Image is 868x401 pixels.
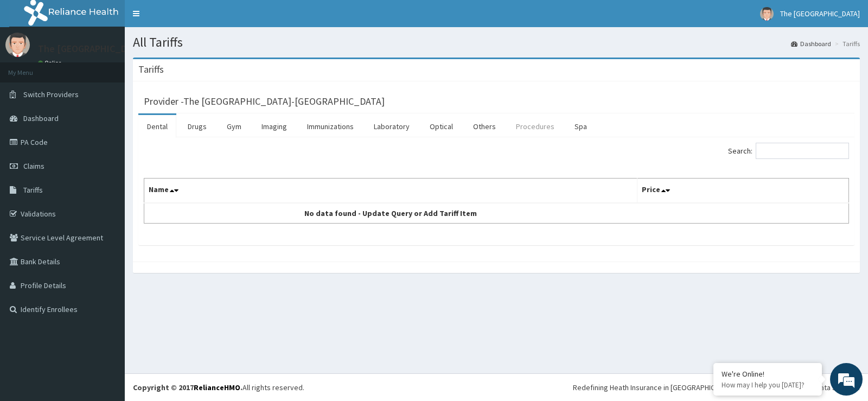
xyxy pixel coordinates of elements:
a: Online [38,59,64,67]
h3: Provider - The [GEOGRAPHIC_DATA]-[GEOGRAPHIC_DATA] [144,97,385,106]
img: User Image [5,33,30,57]
a: Optical [421,115,462,138]
th: Price [637,179,849,203]
a: Drugs [179,115,215,138]
label: Search: [728,143,849,159]
a: Gym [218,115,250,138]
a: Spa [566,115,596,138]
th: Name [144,179,637,203]
p: How may I help you today? [722,380,814,390]
a: Others [464,115,505,138]
strong: Copyright © 2017 . [133,383,242,392]
a: RelianceHMO [194,383,240,392]
a: Procedures [507,115,563,138]
td: No data found - Update Query or Add Tariff Item [144,203,637,224]
li: Tariffs [832,39,860,48]
span: The [GEOGRAPHIC_DATA] [780,9,860,18]
a: Immunizations [298,115,362,138]
span: Switch Providers [23,90,79,99]
span: Tariffs [23,185,43,195]
span: Dashboard [23,113,59,123]
img: User Image [760,7,774,21]
h1: All Tariffs [133,35,860,49]
span: Claims [23,161,44,171]
footer: All rights reserved. [125,373,868,401]
div: Redefining Heath Insurance in [GEOGRAPHIC_DATA] using Telemedicine and Data Science! [573,382,860,393]
input: Search: [756,143,849,159]
div: We're Online! [722,369,814,379]
a: Dashboard [791,39,831,48]
p: The [GEOGRAPHIC_DATA] [38,44,146,54]
a: Laboratory [365,115,418,138]
a: Imaging [253,115,296,138]
h3: Tariffs [138,65,164,74]
a: Dental [138,115,176,138]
